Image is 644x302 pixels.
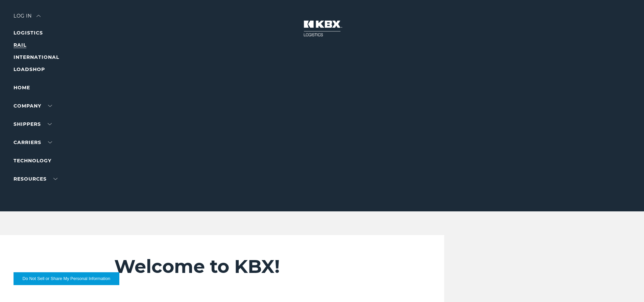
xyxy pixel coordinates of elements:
[14,30,43,36] a: LOGISTICS
[114,255,404,278] h2: Welcome to KBX!
[297,14,348,43] img: kbx logo
[37,15,41,17] img: arrow
[14,42,26,48] a: RAIL
[14,176,57,182] a: RESOURCES
[14,103,52,109] a: Company
[14,139,52,145] a: Carriers
[14,14,41,23] div: Log in
[14,66,45,72] a: LOADSHOP
[14,54,59,60] a: INTERNATIONAL
[14,85,30,91] a: Home
[14,158,51,164] a: Technology
[14,121,52,127] a: SHIPPERS
[14,272,119,285] button: Do Not Sell or Share My Personal Information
